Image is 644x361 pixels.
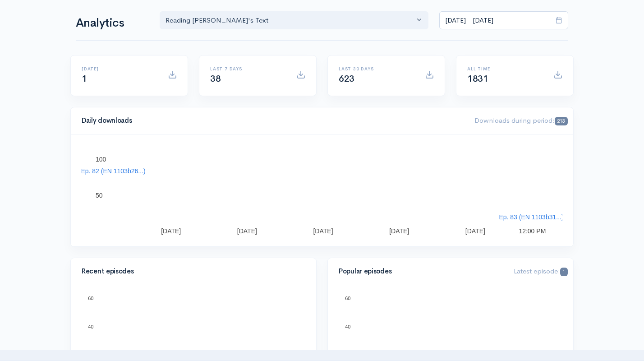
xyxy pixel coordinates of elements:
text: 40 [345,324,350,329]
div: Reading [PERSON_NAME]'s Text [166,15,414,26]
span: 38 [210,73,221,84]
button: Reading Aristotle's Text [160,11,428,30]
text: Ep. 83 (EN 1103b31...) [499,213,563,221]
text: [DATE] [313,227,333,235]
h4: Recent episodes [82,268,300,275]
h6: [DATE] [82,66,157,71]
span: Latest episode: [514,267,568,275]
text: [DATE] [161,227,181,235]
text: [DATE] [389,227,409,235]
span: 623 [339,73,354,84]
text: Ep. 82 [368,320,382,326]
text: 100 [96,156,106,163]
text: [DATE] [237,227,257,235]
text: 60 [88,296,93,301]
h6: Last 30 days [339,66,414,71]
text: 50 [96,192,103,199]
span: 213 [555,117,568,125]
input: analytics date range selector [439,11,550,30]
text: [DATE] [465,227,485,235]
text: 12:00 PM [519,227,546,235]
h1: Analytics [76,17,149,30]
text: 60 [345,296,350,301]
text: Ep. 82 [224,320,239,326]
span: 1 [560,268,568,276]
h4: Popular episodes [339,268,503,275]
h6: All time [467,66,543,71]
text: 40 [88,324,93,329]
h6: Last 7 days [210,66,285,71]
span: 1 [82,73,87,84]
span: 1831 [467,73,488,84]
text: Ep. 82 (EN 1103b26...) [81,167,145,175]
svg: A chart. [82,145,562,236]
span: Downloads during period: [474,116,568,125]
h4: Daily downloads [82,117,464,125]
